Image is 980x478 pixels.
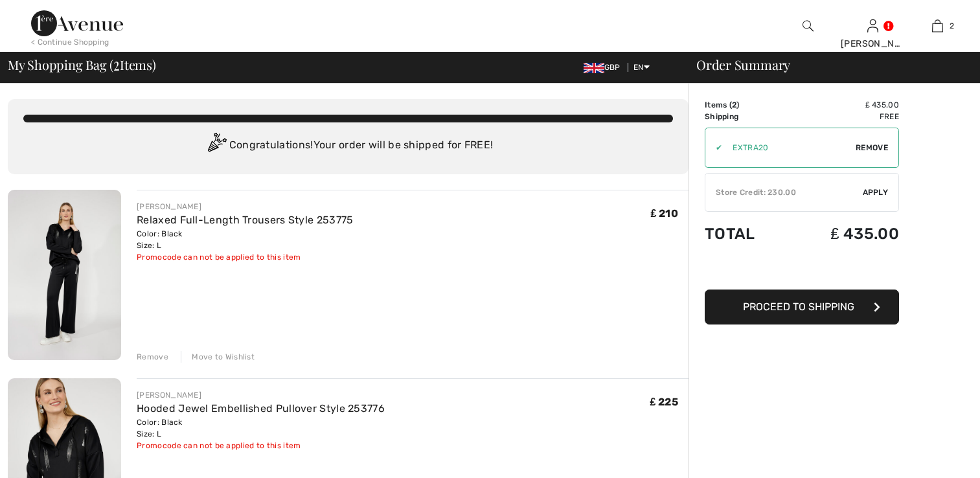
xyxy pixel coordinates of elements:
div: Promocode can not be applied to this item [137,251,353,263]
div: ✔ [705,142,722,154]
div: Move to Wishlist [181,351,255,363]
td: Shipping [705,111,787,122]
span: EN [633,63,650,72]
div: [PERSON_NAME] [137,201,353,212]
td: ₤ 435.00 [787,99,899,111]
td: Free [787,111,899,122]
td: ₤ 435.00 [787,212,899,256]
div: Congratulations! Your order will be shipped for FREE! [23,133,673,159]
div: [PERSON_NAME] [137,389,385,401]
img: My Bag [932,18,943,34]
span: 2 [732,100,736,109]
img: search the website [803,18,814,34]
td: Total [705,212,787,256]
td: Items ( ) [705,99,787,111]
img: 1ère Avenue [31,10,123,36]
img: Congratulation2.svg [203,133,229,159]
button: Proceed to Shipping [705,290,899,324]
div: Order Summary [681,58,972,71]
a: Sign In [867,19,878,32]
span: My Shopping Bag ( Items) [8,58,156,71]
div: Color: Black Size: L [137,416,385,440]
span: 2 [950,20,954,32]
span: Remove [856,142,888,154]
a: Relaxed Full-Length Trousers Style 253775 [137,214,353,226]
span: Proceed to Shipping [743,301,854,313]
div: < Continue Shopping [31,36,109,48]
input: Promo code [722,128,856,167]
div: Promocode can not be applied to this item [137,440,385,451]
a: Hooded Jewel Embellished Pullover Style 253776 [137,402,385,415]
span: ₤ 210 [651,207,678,220]
div: Remove [137,351,168,363]
span: GBP [584,63,626,72]
div: [PERSON_NAME] [841,37,904,51]
span: 2 [113,55,120,72]
a: 2 [906,18,969,34]
div: Store Credit: 230.00 [705,187,863,198]
img: My Info [867,18,878,34]
span: ₤ 225 [650,396,678,408]
img: UK Pound [584,63,604,73]
span: Apply [863,187,889,198]
img: Relaxed Full-Length Trousers Style 253775 [8,190,121,360]
div: Color: Black Size: L [137,228,353,251]
iframe: PayPal [705,256,899,285]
